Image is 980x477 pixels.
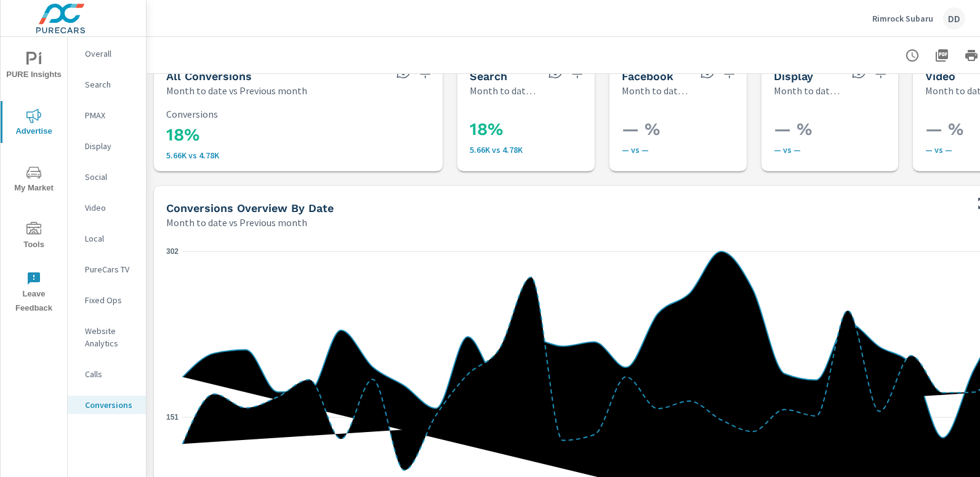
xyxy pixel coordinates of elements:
p: PMAX [85,109,136,121]
div: PMAX [68,106,146,124]
p: Conversions [166,108,430,120]
p: Month to date vs Previous month [166,215,307,230]
p: Social [85,171,136,183]
p: Rimrock Subaru [872,13,933,24]
h5: Facebook [622,70,673,83]
p: — vs — [774,145,936,155]
p: Search [85,78,136,91]
h5: All Conversions [166,70,252,83]
h3: — % [774,119,936,140]
p: Month to date vs Previous month [470,83,538,98]
div: Local [68,229,146,248]
div: Website Analytics [68,322,146,353]
p: 5,658 vs 4,784 [166,150,430,160]
p: PureCars TV [85,263,136,275]
p: Month to date vs Previous month [166,83,307,98]
p: 5.66K vs 4.78K [470,145,632,155]
h5: Display [774,70,813,83]
p: Website Analytics [85,325,136,349]
span: Tools [4,222,63,252]
div: PureCars TV [68,260,146,279]
p: Display [85,140,136,152]
div: Calls [68,365,146,383]
p: Fixed Ops [85,294,136,306]
p: Overall [85,47,136,60]
span: PURE Insights [4,52,63,82]
div: Overall [68,44,146,63]
span: Advertise [4,108,63,139]
p: Month to date vs Previous month [622,83,690,98]
div: Display [68,137,146,155]
p: Video [85,202,136,214]
h5: Video [925,70,955,83]
h3: 18% [166,124,430,145]
text: 151 [166,413,179,422]
p: Local [85,232,136,245]
h5: Search [470,70,507,83]
div: Video [68,198,146,217]
h3: — % [622,119,784,140]
div: DD [943,7,965,30]
p: Calls [85,368,136,380]
p: Month to date vs Previous month [774,83,842,98]
div: nav menu [1,37,67,320]
span: Leave Feedback [4,271,63,316]
div: Fixed Ops [68,291,146,309]
h5: Conversions Overview By Date [166,202,334,214]
div: Conversions [68,396,146,414]
text: 302 [166,247,179,256]
div: Social [68,168,146,186]
p: — vs — [622,145,784,155]
p: Conversions [85,399,136,411]
h3: 18% [470,119,632,140]
div: Search [68,75,146,94]
span: My Market [4,165,63,195]
button: "Export Report to PDF" [930,43,954,68]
